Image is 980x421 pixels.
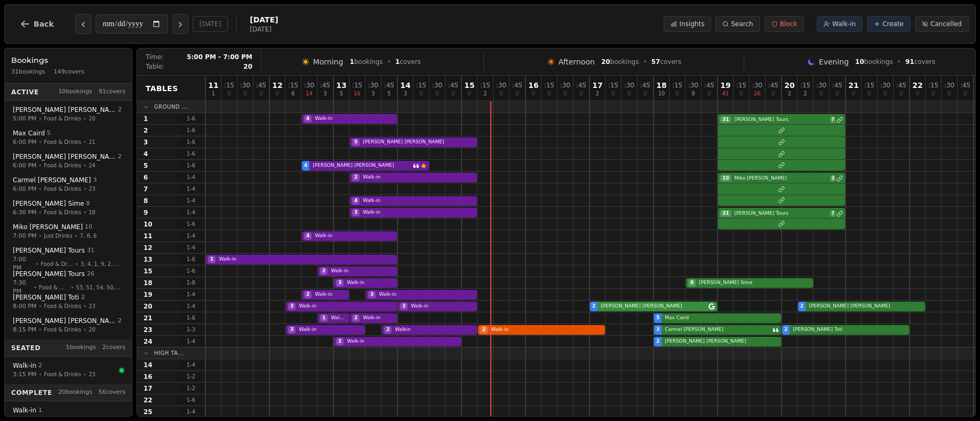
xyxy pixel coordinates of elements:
span: 2 [483,91,487,96]
span: Evening [819,56,849,67]
span: • [34,283,37,291]
span: Max Caird [13,129,45,137]
span: Walk-in [361,209,475,216]
span: 2 [320,268,328,275]
span: [PERSON_NAME] Tours [732,116,830,124]
svg: Customer message [413,163,419,169]
span: 0 [947,91,951,96]
span: covers [395,58,421,66]
span: : 45 [576,82,586,88]
span: Block [780,20,797,28]
button: [PERSON_NAME] [PERSON_NAME]25:00 PM•Food & Drinks•20 [7,102,130,127]
span: bookings [855,58,893,66]
span: 6 [291,91,294,96]
span: 5 [340,91,343,96]
span: 14 [400,82,410,89]
span: 1 - 6 [178,255,204,263]
span: 2 [118,317,122,326]
span: 0 [771,91,775,96]
span: 21 [89,138,95,146]
span: : 15 [864,82,874,88]
span: Back [34,20,54,28]
span: 13 [336,82,346,89]
span: : 15 [224,82,234,88]
span: : 15 [736,82,746,88]
span: : 45 [832,82,842,88]
span: 6 [144,173,148,182]
span: 0 [547,91,551,96]
span: 1 - 4 [178,244,204,252]
span: 8 [691,91,695,96]
span: 3 [144,138,148,147]
span: 0 [276,91,279,96]
span: 0 [435,91,439,96]
span: Walk-in [832,20,856,28]
span: Food & Drinks [44,326,81,334]
span: 0 [243,91,246,96]
span: : 15 [672,82,682,88]
span: 0 [579,91,583,96]
span: : 45 [448,82,458,88]
span: 10 [658,91,665,96]
span: 0 [643,91,647,96]
span: Search [731,20,753,28]
span: Insights [679,20,704,28]
button: Carmel [PERSON_NAME]36:00 PM•Food & Drinks•23 [7,172,130,197]
button: [PERSON_NAME] [PERSON_NAME]26:00 PM•Food & Drinks•24 [7,149,130,174]
span: : 45 [768,82,778,88]
span: Afternoon [559,56,595,67]
span: 14 [306,91,313,96]
span: 7, 8, 6 [80,232,97,240]
span: Walk-in [313,115,395,123]
span: 91 covers [99,87,125,96]
span: 10 [720,175,731,182]
span: 20 [784,82,794,89]
span: 57 [651,58,660,66]
span: 1 [212,91,215,96]
span: [PERSON_NAME] Tours [13,270,85,278]
button: [PERSON_NAME] [PERSON_NAME]28:15 PM•Food & Drinks•20 [7,313,130,338]
button: Back [11,11,62,37]
span: 2 [803,91,807,96]
span: 20 [243,62,252,71]
span: 0 [835,91,839,96]
span: 1 [395,58,400,66]
span: Cancelled [930,20,962,28]
span: 1 [349,58,354,66]
span: 0 [931,91,935,96]
span: 0 [611,91,615,96]
span: 7 [830,117,835,123]
span: 10 bookings [58,87,92,96]
span: 4 [144,150,148,158]
span: 3:15 PM [13,370,36,379]
span: 20 [601,58,610,66]
span: 1 - 4 [178,197,204,205]
span: Food & Drinks [44,208,81,216]
span: : 30 [368,82,378,88]
span: 4 [304,162,307,169]
span: 18 [144,279,153,287]
span: 20 [89,326,95,334]
span: 2 [81,293,85,302]
span: Walk-in [313,232,395,240]
span: 3, 4, 1, 9, 2, 10, 5 [81,260,122,268]
span: [DATE] [250,14,278,25]
span: 0 [867,91,871,96]
span: • [83,115,86,123]
span: Walk-in [361,197,475,205]
span: • [70,283,74,291]
span: • [643,58,647,66]
span: : 30 [688,82,698,88]
span: 0 [852,91,855,96]
span: 1 - 4 [178,208,204,216]
span: 0 [627,91,631,96]
span: bookings [601,58,639,66]
span: 0 [499,91,503,96]
span: : 30 [752,82,762,88]
span: 7 [830,210,835,217]
span: • [75,260,78,268]
span: • [38,161,42,169]
span: : 15 [544,82,554,88]
span: 1 - 6 [178,115,204,123]
button: Create [867,16,911,32]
